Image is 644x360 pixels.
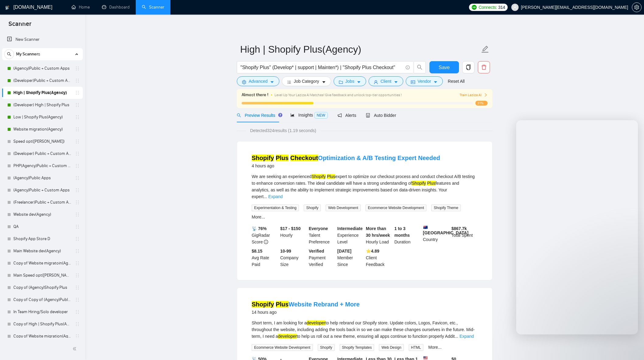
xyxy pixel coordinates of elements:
[13,123,71,135] a: Website migration(Agency)
[13,245,71,257] a: Main Website dev(Agency)
[623,339,638,354] iframe: Intercom live chat
[513,5,517,9] span: user
[75,261,80,266] span: holder
[252,249,262,253] b: $8.15
[276,301,289,308] mark: Plus
[278,112,283,118] div: Tooltip anchor
[307,320,326,325] mark: developer
[481,45,489,53] span: edit
[327,174,335,179] mark: Plus
[632,5,641,10] span: setting
[290,113,327,117] span: Insights
[13,208,71,221] a: Website dev(Agency)
[406,76,443,86] button: idcardVendorcaret-down
[275,93,402,97] span: Level Up Your Laziza AI Matches! Give feedback and unlock top-tier opportunities !
[75,188,80,193] span: holder
[75,200,80,205] span: holder
[433,80,438,84] span: caret-down
[418,78,431,85] span: Vendor
[366,113,396,118] span: Auto Bidder
[409,344,424,351] span: HTML
[357,80,361,84] span: caret-down
[478,65,490,70] span: delete
[338,113,356,118] span: Alerts
[252,162,440,170] div: 4 hours ago
[414,61,426,73] button: search
[455,334,458,339] span: ...
[427,181,435,186] mark: Plus
[13,135,71,148] a: Speed opt([PERSON_NAME])
[448,78,464,85] a: Reset All
[13,160,71,172] a: PHP(Agency)Public + Custom Apps
[75,273,80,278] span: holder
[252,320,478,340] div: Short term, I am looking for a to help rebrand our Shopify store. Update colors, Logos, Favicon, ...
[240,42,480,57] input: Scanner name...
[242,92,268,98] span: Almost there !
[345,78,355,85] span: Jobs
[13,294,71,306] a: Copy of Copy of (Agency)Public + Custom Apps
[278,334,297,339] mark: developer
[4,19,36,32] span: Scanner
[422,225,450,245] div: Country
[632,2,642,12] button: setting
[290,113,295,117] span: area-chart
[13,99,71,111] a: (Developer) High | Shopify Plus
[13,281,71,294] a: Copy of (Agency)Shopify Plus
[423,356,428,360] img: 🇺🇸
[379,344,404,351] span: Web Design
[75,236,80,241] span: holder
[72,5,90,10] a: homeHome
[75,115,80,120] span: holder
[102,5,130,10] a: dashboardDashboard
[287,80,291,84] span: bars
[252,173,478,200] div: We are seeking an experienced expert to optimize our checkout process and conduct checkout A/B te...
[429,61,459,73] button: Save
[75,78,80,83] span: holder
[75,66,80,71] span: holder
[516,120,638,334] iframe: Intercom live chat
[280,249,291,253] b: 10-99
[366,204,427,211] span: Ecommerce Website Development
[451,226,467,231] b: $ 867.7k
[13,87,71,99] a: High | Shopify Plus(Agency)
[479,4,497,11] span: Connects:
[13,111,71,123] a: Low | Shopify Plus(Agency)
[414,65,425,70] span: search
[336,225,365,245] div: Experience Level
[75,334,80,339] span: holder
[309,249,324,253] b: Verified
[13,62,71,75] a: (Agency)Public + Custom Apps
[252,215,265,219] a: More...
[340,344,374,351] span: Shopify Templates
[318,344,335,351] span: Shopify
[268,194,283,199] a: Expand
[75,285,80,290] span: holder
[13,221,71,233] a: QA
[13,330,71,342] a: Copy of Website migration(Agency)
[411,80,415,84] span: idcard
[365,225,393,245] div: Hourly Load
[439,64,450,71] span: Save
[252,301,360,308] a: Shopify PlusWebsite Rebrand + More
[374,80,378,84] span: user
[13,306,71,318] a: In Team Hiring/Solo developer
[460,92,488,98] span: Train Laziza AI
[366,249,379,253] b: ⭐️ 4.89
[394,226,410,238] b: 1 to 3 months
[338,113,342,117] span: notification
[4,49,14,59] button: search
[2,33,83,46] li: New Scanner
[5,52,14,56] span: search
[450,225,479,245] div: Total Spent
[326,204,361,211] span: Web Development
[242,80,246,84] span: setting
[264,240,268,244] span: info-circle
[237,113,241,117] span: search
[460,334,474,339] a: Expand
[380,78,391,85] span: Client
[75,90,80,95] span: holder
[322,80,326,84] span: caret-down
[240,64,403,71] input: Search Freelance Jobs...
[279,248,308,268] div: Company Size
[475,101,488,106] span: 31%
